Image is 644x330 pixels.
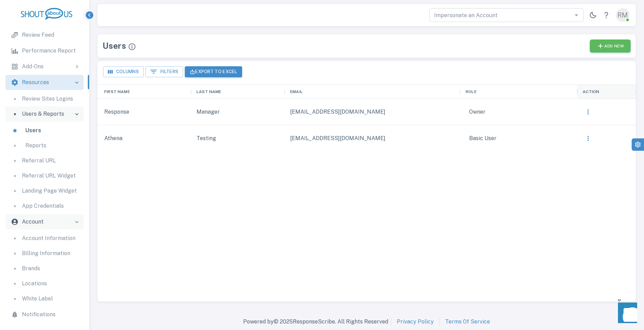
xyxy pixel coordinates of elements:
[5,123,84,138] a: Users
[445,318,490,326] a: Terms Of Service
[466,104,489,120] p: Owner
[22,78,49,87] p: Resources
[572,10,581,20] button: Open
[196,134,216,143] p: Testing
[21,8,72,20] img: logo
[5,183,84,198] a: Landing Page Widget
[616,8,630,22] div: RM
[22,62,44,71] p: Add-Ons
[103,39,136,52] div: Users
[5,43,84,58] a: Performance Report
[460,84,577,99] div: Role
[22,202,64,210] p: App Credentials
[290,88,303,96] div: Email
[25,126,41,135] p: Users
[5,231,84,246] a: Account Information
[104,108,129,116] p: Response
[22,295,53,303] p: White Label
[22,280,47,288] p: Locations
[5,307,84,322] a: Notifications
[104,134,122,143] p: Athena
[290,134,385,143] p: [EMAIL_ADDRESS][DOMAIN_NAME]
[145,66,183,77] button: Show filters
[466,88,477,96] div: Role
[191,84,285,99] div: Last Name
[196,108,220,116] p: Manager
[22,110,64,118] p: Users & Reports
[22,218,44,226] p: Account
[185,66,242,77] button: Export To Excel
[22,234,75,242] p: Account Information
[22,47,76,55] p: Performance Report
[5,91,84,106] a: Review Sites Logins
[466,131,500,146] p: Basic User
[22,249,70,258] p: Billing Information
[5,276,84,291] a: Locations
[5,27,84,43] a: Review Feed
[599,8,613,22] a: Help Center
[5,138,84,153] a: Reports
[22,172,76,180] p: Referral URL Widget
[285,84,460,99] div: Email
[5,291,84,306] a: White Label
[103,66,144,77] button: Select the columns you would like displayed.
[5,59,84,74] div: Add-Ons
[104,88,130,96] div: First Name
[611,299,641,329] iframe: Front Chat
[5,198,84,214] a: App Credentials
[22,264,40,273] p: Brands
[5,153,84,168] a: Referral URL
[5,75,84,90] div: Resources
[25,141,46,150] p: Reports
[290,108,385,116] p: [EMAIL_ADDRESS][DOMAIN_NAME]
[397,318,434,326] a: Privacy Policy
[577,84,636,99] div: Action
[22,157,56,165] p: Referral URL
[590,39,631,53] button: Add New
[5,106,84,122] div: Users & Reports
[22,187,77,195] p: Landing Page Widget
[5,261,84,276] a: Brands
[97,84,191,99] div: First Name
[196,88,222,96] div: Last Name
[583,88,599,96] div: Action
[22,95,73,103] p: Review Sites Logins
[5,168,84,183] a: Referral URL Widget
[243,318,388,326] p: Powered by © 2025 ResponseScribe. All Rights Reserved
[5,214,84,229] div: Account
[22,310,56,319] p: Notifications
[22,31,54,39] p: Review Feed
[5,246,84,261] a: Billing Information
